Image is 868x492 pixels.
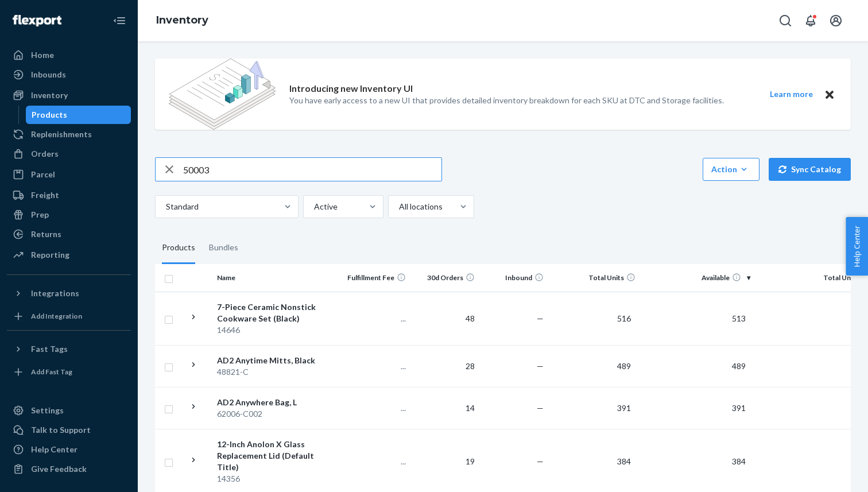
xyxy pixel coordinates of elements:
[108,9,131,32] button: Close Navigation
[217,355,337,366] div: AD2 Anytime Mitts, Black
[289,82,413,95] p: Introducing new Inventory UI
[31,148,59,160] div: Orders
[31,169,55,180] div: Parcel
[537,313,544,323] span: —
[7,246,131,264] a: Reporting
[346,313,406,324] p: ...
[346,456,406,467] p: ...
[217,366,337,378] div: 48821-C
[479,264,548,292] th: Inbound
[774,9,797,32] button: Open Search Box
[156,14,208,26] a: Inventory
[537,361,544,371] span: —
[31,311,82,321] div: Add Integration
[727,313,750,323] span: 513
[31,288,79,299] div: Integrations
[613,361,635,371] span: 489
[7,125,131,144] a: Replenishments
[7,460,131,478] button: Give Feedback
[26,106,131,124] a: Products
[537,403,544,413] span: —
[165,201,166,212] input: Standard
[183,158,441,181] input: Search inventory by name or sku
[31,424,91,436] div: Talk to Support
[31,209,49,220] div: Prep
[31,367,72,377] div: Add Fast Tag
[727,456,750,466] span: 384
[769,158,851,181] button: Sync Catalog
[711,164,751,175] div: Action
[31,189,59,201] div: Freight
[727,361,750,371] span: 489
[31,343,68,355] div: Fast Tags
[7,307,131,326] a: Add Integration
[799,9,822,32] button: Open notifications
[613,313,635,323] span: 516
[7,165,131,184] a: Parcel
[217,301,337,324] div: 7-Piece Ceramic Nonstick Cookware Set (Black)
[31,69,66,80] div: Inbounds
[217,439,337,473] div: 12-Inch Anolon X Glass Replacement Lid (Default Title)
[7,145,131,163] a: Orders
[410,387,479,429] td: 14
[7,225,131,243] a: Returns
[824,9,847,32] button: Open account menu
[7,65,131,84] a: Inbounds
[342,264,410,292] th: Fulfillment Fee
[7,440,131,459] a: Help Center
[7,206,131,224] a: Prep
[13,15,61,26] img: Flexport logo
[217,397,337,408] div: AD2 Anywhere Bag, L
[7,86,131,104] a: Inventory
[31,90,68,101] div: Inventory
[212,264,342,292] th: Name
[346,402,406,414] p: ...
[162,232,195,264] div: Products
[7,340,131,358] button: Fast Tags
[7,421,131,439] a: Talk to Support
[31,444,77,455] div: Help Center
[31,249,69,261] div: Reporting
[313,201,314,212] input: Active
[548,264,640,292] th: Total Units
[7,284,131,303] button: Integrations
[147,4,218,37] ol: breadcrumbs
[846,217,868,276] button: Help Center
[31,405,64,416] div: Settings
[7,46,131,64] a: Home
[31,228,61,240] div: Returns
[613,403,635,413] span: 391
[32,109,67,121] div: Products
[410,345,479,387] td: 28
[7,401,131,420] a: Settings
[217,408,337,420] div: 62006-C002
[762,87,820,102] button: Learn more
[410,264,479,292] th: 30d Orders
[640,264,755,292] th: Available
[31,49,54,61] div: Home
[822,87,837,102] button: Close
[613,456,635,466] span: 384
[727,403,750,413] span: 391
[209,232,238,264] div: Bundles
[537,456,544,466] span: —
[7,186,131,204] a: Freight
[289,95,724,106] p: You have early access to a new UI that provides detailed inventory breakdown for each SKU at DTC ...
[398,201,399,212] input: All locations
[410,292,479,345] td: 48
[169,59,276,130] img: new-reports-banner-icon.82668bd98b6a51aee86340f2a7b77ae3.png
[31,129,92,140] div: Replenishments
[703,158,759,181] button: Action
[217,324,337,336] div: 14646
[7,363,131,381] a: Add Fast Tag
[217,473,337,485] div: 14356
[346,361,406,372] p: ...
[31,463,87,475] div: Give Feedback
